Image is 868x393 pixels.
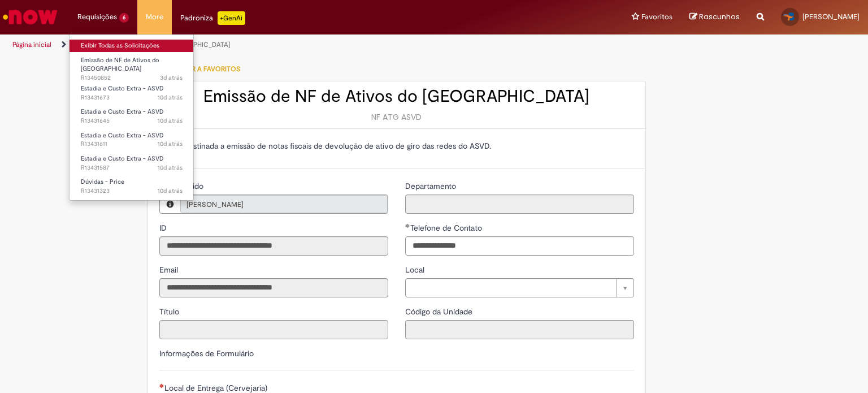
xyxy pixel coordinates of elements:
a: Aberto R13431673 : Estadia e Custo Extra - ASVD [70,83,194,103]
input: Telefone de Contato [405,236,634,256]
input: Código da Unidade [405,320,634,339]
time: 27/08/2025 08:57:35 [160,74,183,82]
span: Obrigatório Preenchido [405,223,410,228]
a: Aberto R13450852 : Emissão de NF de Ativos do ASVD [70,54,194,79]
span: R13450852 [81,74,183,83]
span: R13431673 [81,93,183,102]
span: Favoritos [641,11,672,23]
a: Exibir Todas as Solicitações [70,40,194,52]
time: 20/08/2025 10:36:20 [158,163,183,172]
a: [PERSON_NAME]Limpar campo Favorecido [180,195,388,213]
input: Email [159,278,388,297]
span: Local [405,265,427,275]
p: +GenAi [218,11,245,25]
span: More [146,11,163,23]
span: 10d atrás [158,93,183,102]
a: Aberto R13431323 : Dúvidas - Price [70,176,194,197]
span: Adicionar a Favoritos [159,64,240,74]
time: 20/08/2025 10:41:25 [158,140,183,148]
span: Estadia e Custo Extra - ASVD [81,84,164,93]
span: R13431611 [81,140,183,149]
span: [PERSON_NAME] [802,12,860,21]
time: 20/08/2025 10:49:11 [158,93,183,102]
span: Necessários - Local de Entrega (Cervejaria) [164,383,270,393]
a: Aberto R13431645 : Estadia e Custo Extra - ASVD [70,106,194,127]
span: 6 [119,13,129,23]
label: Informações de Formulário [159,348,254,359]
span: Somente leitura - Título [159,306,181,317]
label: Somente leitura - Título [159,306,181,317]
button: Favorecido, Visualizar este registro Thiago César [160,195,180,213]
span: Emissão de NF de Ativos do [GEOGRAPHIC_DATA] [81,56,159,74]
label: Somente leitura - Código da Unidade [405,306,475,317]
span: Somente leitura - Código da Unidade [405,306,475,317]
span: Telefone de Contato [410,223,484,233]
img: ServiceNow [1,6,59,28]
span: Estadia e Custo Extra - ASVD [81,107,164,116]
input: ID [159,236,388,256]
span: Necessários [159,383,164,388]
span: 10d atrás [158,140,183,148]
span: [PERSON_NAME] [186,196,359,214]
span: R13431645 [81,116,183,126]
a: Aberto R13431587 : Estadia e Custo Extra - ASVD [70,153,194,174]
a: Limpar campo Local [405,278,634,297]
div: NF ATG ASVD [159,111,634,123]
span: Somente leitura - Departamento [405,181,458,191]
ul: Requisições [69,34,194,201]
input: Título [159,320,388,339]
span: Rascunhos [699,11,740,22]
span: R13431323 [81,187,183,196]
span: 10d atrás [158,187,183,195]
span: Somente leitura - ID [159,223,169,233]
ul: Trilhas de página [8,34,570,55]
span: Dúvidas - Price [81,178,124,186]
label: Somente leitura - Email [159,264,180,275]
label: Somente leitura - Departamento [405,180,458,192]
h2: Emissão de NF de Ativos do [GEOGRAPHIC_DATA] [159,87,634,106]
a: Rascunhos [689,12,740,23]
span: Somente leitura - Email [159,265,180,275]
button: Adicionar a Favoritos [147,57,246,81]
time: 20/08/2025 10:45:59 [158,116,183,125]
input: Departamento [405,195,634,214]
div: Padroniza [180,11,245,25]
span: Estadia e Custo Extra - ASVD [81,154,164,163]
span: Requisições [77,11,117,23]
a: Aberto R13431611 : Estadia e Custo Extra - ASVD [70,129,194,150]
span: 3d atrás [160,74,183,82]
span: 10d atrás [158,163,183,172]
span: 10d atrás [158,116,183,125]
span: Estadia e Custo Extra - ASVD [81,131,164,140]
p: Oferta destinada a emissão de notas fiscais de devolução de ativo de giro das redes do ASVD. [159,140,634,152]
a: Página inicial [12,40,51,49]
time: 20/08/2025 09:56:06 [158,187,183,195]
span: R13431587 [81,163,183,172]
label: Somente leitura - ID [159,222,169,234]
